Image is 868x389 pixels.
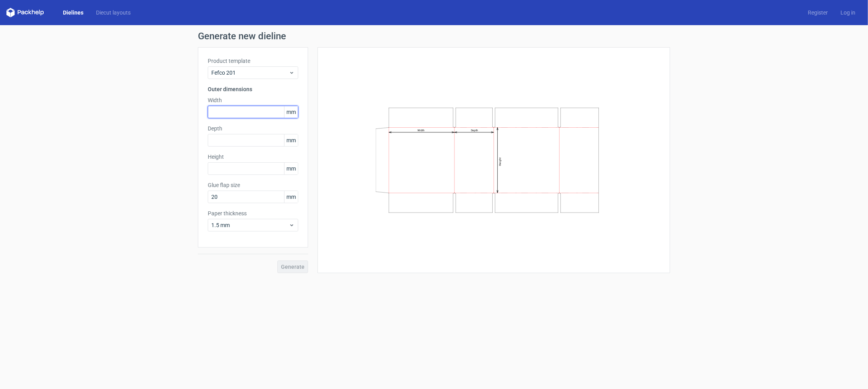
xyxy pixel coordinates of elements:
[499,158,502,166] text: Height
[284,134,298,146] span: mm
[834,9,862,17] a: Log in
[208,125,298,132] label: Depth
[57,9,90,17] a: Dielines
[198,31,670,41] h1: Generate new dieline
[284,191,298,203] span: mm
[417,129,425,132] text: Width
[208,153,298,161] label: Height
[90,9,137,17] a: Diecut layouts
[208,57,298,65] label: Product template
[208,85,298,93] h3: Outer dimensions
[284,106,298,118] span: mm
[211,221,289,229] span: 1.5 mm
[284,163,298,174] span: mm
[471,129,478,132] text: Depth
[208,209,298,217] label: Paper thickness
[211,69,289,77] span: Fefco 201
[802,9,834,17] a: Register
[208,181,298,189] label: Glue flap size
[208,96,298,104] label: Width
